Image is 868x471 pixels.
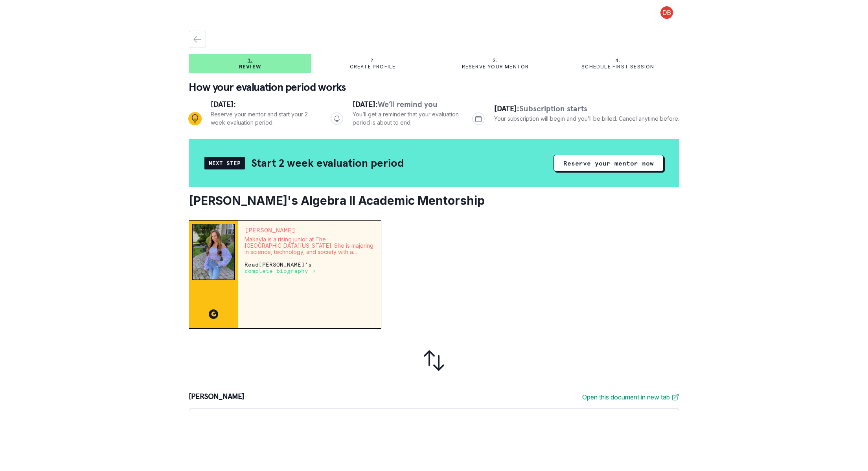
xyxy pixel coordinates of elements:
[493,57,498,64] p: 3.
[204,157,245,169] div: Next Step
[189,79,679,95] p: How your evaluation period works
[494,114,679,123] p: Your subscription will begin and you’ll be billed. Cancel anytime before.
[239,64,261,70] p: Review
[350,64,396,70] p: Create profile
[245,227,375,233] p: [PERSON_NAME]
[211,110,318,127] p: Reserve your mentor and start your 2 week evaluation period.
[370,57,375,64] p: 2.
[245,236,375,255] p: Makayla is a rising junior at The [GEOGRAPHIC_DATA][US_STATE]. She is majoring in science, techno...
[654,6,679,19] button: profile picture
[494,103,519,114] span: [DATE]:
[189,98,679,139] div: Progress
[245,267,315,274] a: complete biography →
[353,99,378,109] span: [DATE]:
[251,156,404,170] h2: Start 2 week evaluation period
[554,155,664,171] button: Reserve your mentor now
[581,64,654,70] p: Schedule first session
[192,224,235,280] img: Mentor Image
[245,261,375,274] p: Read [PERSON_NAME] 's
[582,392,679,402] a: Open this document in new tab
[211,99,236,109] span: [DATE]:
[189,392,245,402] p: [PERSON_NAME]
[245,268,315,274] p: complete biography →
[189,193,679,208] h2: [PERSON_NAME]'s Algebra II Academic Mentorship
[462,64,529,70] p: Reserve your mentor
[519,103,587,114] span: Subscription starts
[353,110,460,127] p: You’ll get a reminder that your evaluation period is about to end.
[209,309,218,319] img: CC image
[615,57,620,64] p: 4.
[378,99,438,109] span: We’ll remind you
[248,57,252,64] p: 1.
